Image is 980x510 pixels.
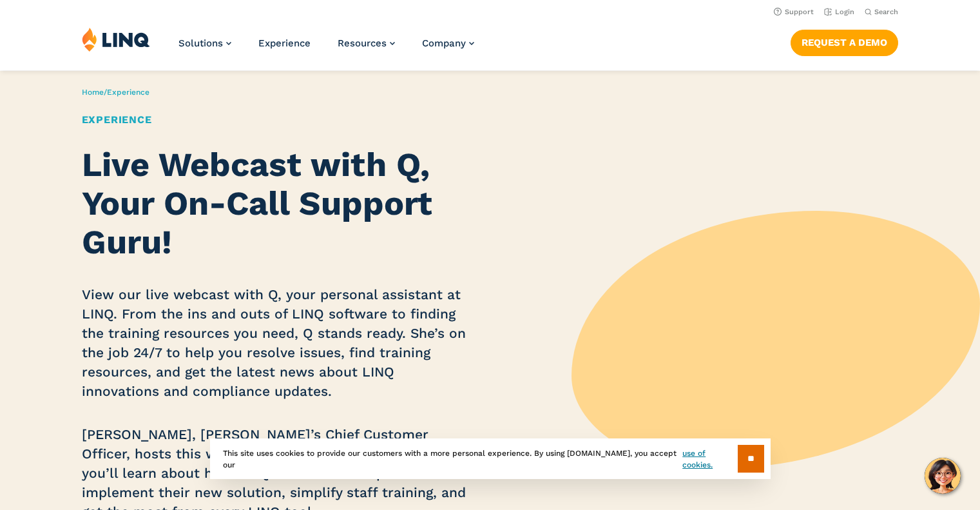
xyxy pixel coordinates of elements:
div: This site uses cookies to provide our customers with a more personal experience. By using [DOMAIN... [210,438,771,479]
button: Hello, have a question? Let’s chat. [925,458,961,494]
span: / [82,88,149,97]
a: Login [824,8,854,16]
h1: Experience [82,112,468,128]
nav: Primary Navigation [178,27,474,70]
a: Support [774,8,814,16]
span: Experience [107,88,149,97]
span: Company [422,37,466,49]
a: Request a Demo [791,30,898,55]
a: Solutions [178,37,231,49]
a: use of cookies. [682,447,737,471]
h2: Live Webcast with Q, Your On-Call Support Guru! [82,146,468,261]
a: Company [422,37,474,49]
a: Home [82,88,104,97]
span: Solutions [178,37,223,49]
img: LINQ | K‑12 Software [82,27,150,52]
a: Experience [258,37,311,49]
span: Search [874,8,898,16]
nav: Button Navigation [791,27,898,55]
button: Open Search Bar [865,7,898,17]
p: View our live webcast with Q, your personal assistant at LINQ. From the ins and outs of LINQ soft... [82,285,468,401]
a: Resources [338,37,395,49]
span: Resources [338,37,387,49]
